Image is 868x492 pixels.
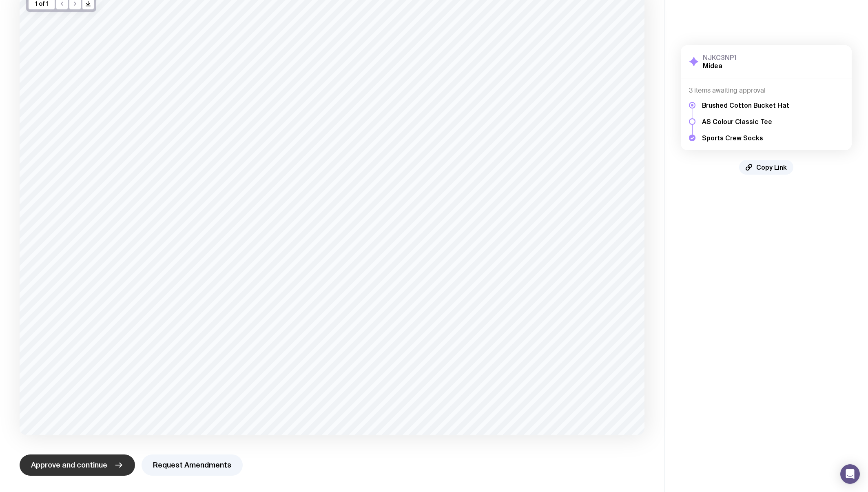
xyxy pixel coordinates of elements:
g: /> /> [86,2,91,6]
span: Copy Link [756,163,787,171]
h5: AS Colour Classic Tee [702,117,789,126]
span: Approve and continue [31,460,107,470]
h3: NJKC3NP1 [703,53,736,62]
h2: Midea [703,62,736,70]
button: Approve and continue [20,454,135,476]
h5: Brushed Cotton Bucket Hat [702,101,789,109]
h5: Sports Crew Socks [702,134,789,142]
button: Copy Link [739,160,793,175]
div: Open Intercom Messenger [840,464,860,484]
h4: 3 items awaiting approval [689,86,844,95]
button: Request Amendments [142,454,243,476]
